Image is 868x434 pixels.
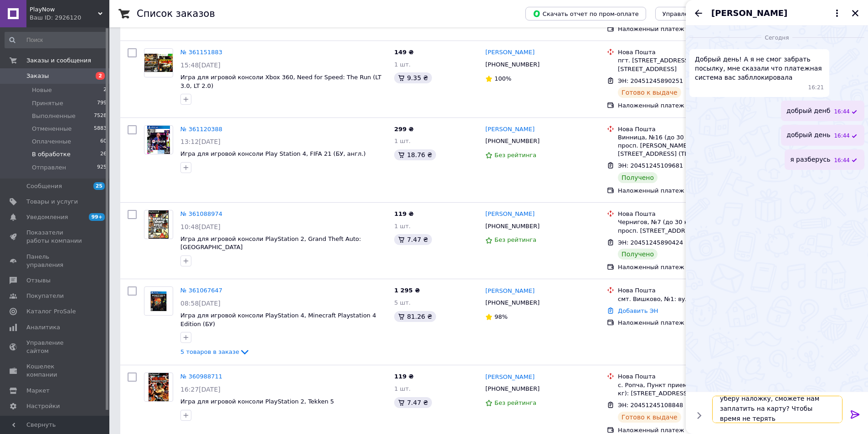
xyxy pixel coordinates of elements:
div: смт. Вишково, №1: вул. Порт, 32 [618,295,745,303]
a: Фото товару [144,125,173,154]
div: Наложенный платеж [618,25,745,33]
a: Игра для игровой консоли Xbox 360, Need for Speed: The Run (LT 3.0, LT 2.0) [180,74,381,89]
span: Уведомления [26,213,68,221]
div: 9.35 ₴ [394,72,431,83]
a: [PERSON_NAME] [485,373,534,382]
img: Фото товару [149,210,168,239]
span: 299 ₴ [394,126,414,133]
span: 16:44 12.09.2025 [834,157,850,164]
span: [PHONE_NUMBER] [485,223,539,230]
div: Нова Пошта [618,286,745,295]
div: Винница, №16 (до 30 кг на одно место): просп. [PERSON_NAME][STREET_ADDRESS] (ТЦ "ПетроЦентр") [618,133,745,158]
div: 18.76 ₴ [394,149,436,160]
div: Ваш ID: 2926120 [30,14,109,22]
span: [PHONE_NUMBER] [485,299,539,306]
span: 799 [97,99,107,107]
span: Новые [32,86,52,94]
span: 13:12[DATE] [180,138,221,145]
span: Товары и услуги [26,198,78,206]
span: PlayNow [30,5,98,14]
a: № 361067647 [180,287,222,294]
img: Фото товару [144,291,173,311]
span: ЭН: 20451245890251 [618,77,683,84]
span: В обработке [32,150,71,158]
span: 26 [100,150,107,158]
div: Наложенный платеж [618,102,745,110]
h1: Список заказов [137,8,215,19]
span: Принятые [32,99,63,107]
span: ЭН: 20451245890424 [618,239,683,246]
span: 119 ₴ [394,373,414,380]
span: Сегодня [761,34,793,42]
span: Маркет [26,387,50,395]
span: Игра для игровой консоли Play Station 4, FIFA 21 (БУ, англ.) [180,150,366,157]
span: Панель управления [26,253,84,269]
div: Получено [618,249,657,260]
span: 5 шт. [394,299,411,306]
div: Наложенный платеж [618,319,745,327]
div: 7.47 ₴ [394,397,431,408]
div: 7.47 ₴ [394,234,431,245]
span: 5883 [94,125,107,133]
a: Игра для игровой консоли PlayStation 2, Grand Theft Auto: [GEOGRAPHIC_DATA] [180,235,361,251]
span: Настройки [26,402,60,410]
span: 1 шт. [394,138,411,144]
span: Отмененные [32,125,72,133]
div: Получено [618,172,657,183]
button: [PERSON_NAME] [711,7,842,19]
span: 16:44 12.09.2025 [834,108,850,116]
span: 2 [96,72,105,80]
span: 16:21 12.09.2025 [808,84,824,92]
span: ЭН: 20451245108848 [618,402,683,408]
a: [PERSON_NAME] [485,48,534,57]
span: [PERSON_NAME] [711,7,787,19]
span: 1 шт. [394,385,411,392]
span: 925 [97,163,107,172]
span: ЭН: 20451245109681 [618,162,683,169]
a: Игра для игровой консоли PlayStation 4, Minecraft Playstation 4 Edition (БУ) [180,312,376,327]
a: [PERSON_NAME] [485,125,534,134]
div: Наложенный платеж [618,263,745,271]
div: Нова Пошта [618,48,745,56]
span: 1 шт. [394,223,411,230]
span: Добрый день! А я не смог забрать посылку, мне сказали что платежная система вас забллокировала [695,55,824,82]
span: [PHONE_NUMBER] [485,385,539,392]
span: 99+ [89,213,105,221]
a: Добавить ЭН [618,307,658,314]
div: Чернигов, №7 (до 30 кг на одно место): просп. [STREET_ADDRESS] [618,218,745,235]
span: 16:44 12.09.2025 [834,132,850,140]
span: Заказы и сообщения [26,56,91,65]
a: [PERSON_NAME] [485,210,534,219]
div: Готово к выдаче [618,412,681,423]
span: 100% [494,75,511,82]
span: 1 295 ₴ [394,287,420,294]
span: 16:27[DATE] [180,386,221,393]
span: Без рейтинга [494,236,536,243]
div: Наложенный платеж [618,187,745,195]
img: Фото товару [149,373,168,401]
button: Скачать отчет по пром-оплате [525,7,646,20]
div: Нова Пошта [618,125,745,133]
span: Игра для игровой консоли PlayStation 2, Tekken 5 [180,398,334,405]
span: 08:58[DATE] [180,300,221,307]
a: № 361088974 [180,210,222,217]
span: Каталог ProSale [26,307,76,316]
a: № 360988711 [180,373,222,380]
button: Закрыть [850,8,861,19]
span: Управление статусами [663,10,734,17]
span: Показатели работы компании [26,229,84,245]
span: 149 ₴ [394,49,414,56]
span: 5 товаров в заказе [180,348,239,355]
a: 5 товаров в заказе [180,348,250,355]
a: Фото товару [144,373,173,402]
span: [PHONE_NUMBER] [485,61,539,68]
span: Отзывы [26,276,51,285]
span: Управление сайтом [26,339,84,355]
span: Выполненные [32,112,76,120]
span: Отправлен [32,163,66,172]
span: Скачать отчет по пром-оплате [533,10,639,18]
span: Кошелек компании [26,363,84,379]
span: 7528 [94,112,107,120]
